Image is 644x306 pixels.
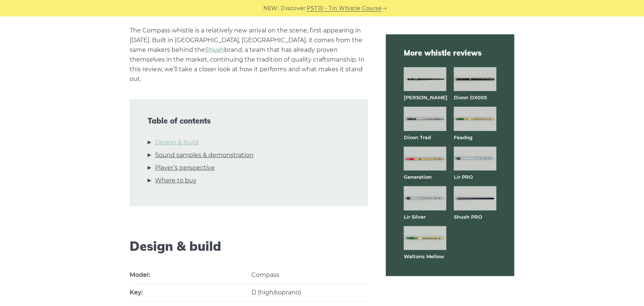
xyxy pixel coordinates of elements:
[404,107,446,131] img: Dixon Trad tin whistle full front view
[454,186,496,210] img: Shuh PRO tin whistle full front view
[130,26,368,84] p: The Compass whistle is a relatively new arrival on the scene, first appearing in [DATE]. Built in...
[155,138,199,147] a: Design & build
[404,94,448,100] a: [PERSON_NAME]
[454,147,496,171] img: Lir PRO aluminum tin whistle full front view
[454,214,482,220] a: Shush PRO
[251,284,368,302] td: D (high/soprano)
[130,266,251,284] th: M
[404,186,446,210] img: Lir Silver tin whistle full front view
[404,134,431,140] a: Dixon Trad
[135,271,150,278] strong: odel:
[454,67,496,91] img: Dixon DX005 tin whistle full front view
[205,46,224,53] a: Shush
[404,253,444,259] a: Waltons Mellow
[404,174,432,180] a: Generation
[155,176,196,185] a: Where to buy
[155,163,215,173] a: Player’s perspective
[454,174,473,180] a: Lir PRO
[454,134,473,140] a: Feadog
[454,94,487,100] a: Dixon DX005
[281,4,306,13] span: Discover
[454,107,496,131] img: Feadog brass tin whistle full front view
[251,266,368,284] th: Compass
[264,4,279,13] span: NEW:
[404,48,496,58] span: More whistle reviews
[155,150,254,160] a: Sound samples & demonstration
[307,4,382,13] a: PST10 - Tin Whistle Course
[404,226,446,250] img: Waltons Mellow tin whistle full front view
[148,116,350,125] span: Table of contents
[404,214,425,220] a: Lir Silver
[404,147,446,171] img: Generation brass tin whistle full front view
[130,239,368,254] h2: Design & build
[130,289,143,296] strong: Key:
